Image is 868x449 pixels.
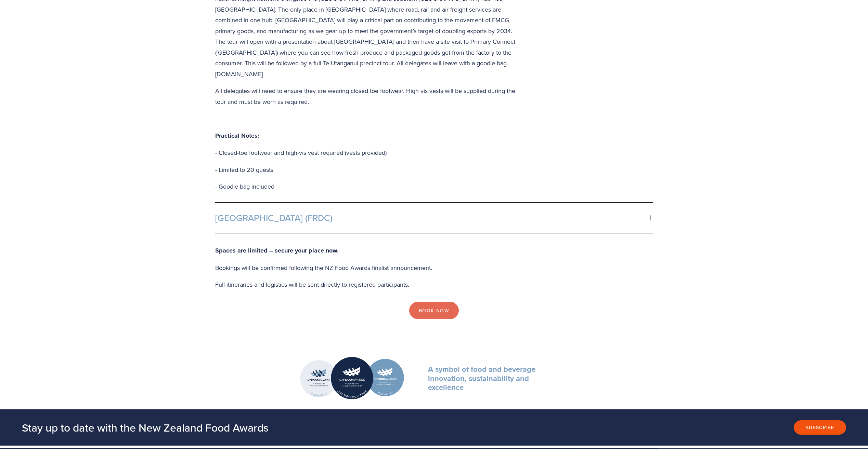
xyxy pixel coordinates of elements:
p: - Closed-toe footwear and high-vis vest required (vests provided) [215,147,522,158]
p: Full itineraries and logistics will be sent directly to registered participants. [215,279,653,290]
a: Book Now [409,302,459,319]
a: [DOMAIN_NAME] [215,70,263,78]
p: - Goodie bag included [215,181,522,192]
strong: Practical Notes: [215,131,259,140]
p: All delegates will need to ensure they are wearing closed toe footwear. High vis vests will be su... [215,85,522,107]
p: Bookings will be confirmed following the NZ Food Awards finalist announcement. [215,262,653,273]
p: - Limited to 20 guests [215,164,522,175]
h2: Stay up to date with the New Zealand Food Awards [22,421,568,434]
strong: Spaces are limited – secure your place now. [215,246,339,255]
button: [GEOGRAPHIC_DATA] (FRDC) [215,203,653,233]
strong: A symbol of food and beverage innovation, sustainability and excellence [428,364,537,393]
button: Subscribe [794,420,846,435]
span: [GEOGRAPHIC_DATA] (FRDC) [215,213,648,223]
